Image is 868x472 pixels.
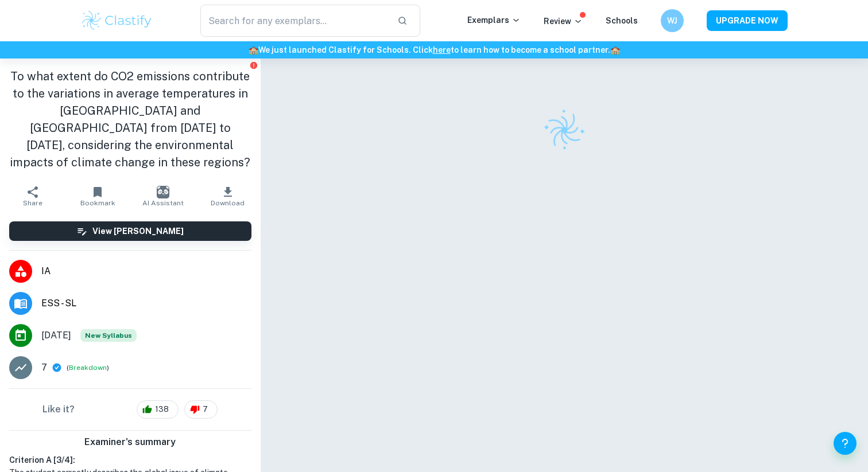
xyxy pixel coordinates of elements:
p: Review [544,15,583,28]
input: Search for any exemplars... [200,5,388,37]
span: AI Assistant [142,199,184,207]
span: New Syllabus [80,329,137,342]
span: Share [23,199,42,207]
div: Starting from the May 2026 session, the ESS IA requirements have changed. We created this exempla... [80,329,137,342]
button: View [PERSON_NAME] [9,221,251,241]
h6: WJ [666,14,679,27]
button: Report issue [250,61,258,69]
span: Bookmark [80,199,115,207]
h6: We just launched Clastify for Schools. Click to learn how to become a school partner. [2,44,866,56]
h6: Like it? [42,403,75,416]
h6: View [PERSON_NAME] [92,225,184,237]
span: ESS - SL [41,297,251,310]
button: Bookmark [65,180,130,212]
button: AI Assistant [130,180,195,212]
button: Breakdown [69,362,107,373]
h6: Examiner's summary [5,435,256,449]
h6: Criterion A [ 3 / 4 ]: [9,454,251,466]
img: Clastify logo [536,102,592,159]
span: 138 [149,404,175,415]
img: AI Assistant [157,186,169,198]
button: Download [195,180,260,212]
a: Schools [606,16,638,25]
div: 138 [137,400,179,419]
span: ( ) [67,362,109,373]
p: 7 [41,361,47,375]
img: Clastify logo [80,9,153,32]
h1: To what extent do CO2 emissions contribute to the variations in average temperatures in [GEOGRAPH... [9,68,251,171]
div: 7 [184,400,218,419]
span: 🏫 [249,45,258,54]
span: 🏫 [610,45,620,54]
span: Download [211,199,245,207]
button: UPGRADE NOW [707,10,788,31]
p: Exemplars [467,14,521,26]
span: IA [41,264,251,278]
button: Help and Feedback [834,432,857,455]
button: WJ [661,9,684,32]
span: [DATE] [41,329,71,342]
span: 7 [196,404,214,415]
a: here [433,45,451,54]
